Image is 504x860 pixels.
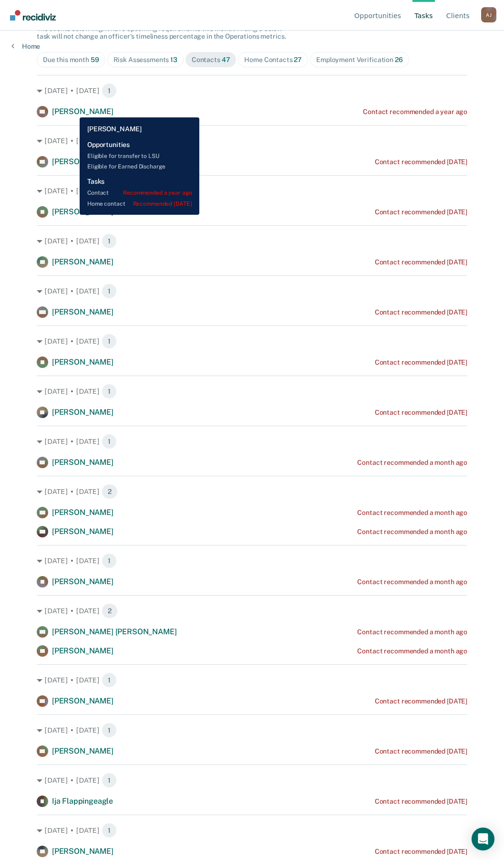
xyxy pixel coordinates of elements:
[375,308,467,316] div: Contact recommended [DATE]
[52,847,113,856] span: [PERSON_NAME]
[102,553,117,568] span: 1
[37,603,467,619] div: [DATE] • [DATE] 2
[52,508,113,517] span: [PERSON_NAME]
[294,56,302,63] span: 27
[357,628,467,636] div: Contact recommended a month ago
[10,10,56,21] img: Recidiviz
[363,108,467,116] div: Contact recommended a year ago
[375,358,467,367] div: Contact recommended [DATE]
[102,823,117,838] span: 1
[472,828,494,850] div: Open Intercom Messenger
[43,56,99,64] div: Due this month
[37,723,467,738] div: [DATE] • [DATE] 1
[37,773,467,788] div: [DATE] • [DATE] 1
[102,133,117,148] span: 1
[52,307,113,316] span: [PERSON_NAME]
[52,207,113,216] span: [PERSON_NAME]
[52,458,113,467] span: [PERSON_NAME]
[102,334,117,349] span: 1
[375,158,467,166] div: Contact recommended [DATE]
[37,183,467,199] div: [DATE] • [DATE] 1
[91,56,99,63] span: 59
[52,797,113,806] span: Ija Flappingeagle
[52,107,113,116] span: [PERSON_NAME]
[52,357,113,367] span: [PERSON_NAME]
[37,672,467,688] div: [DATE] • [DATE] 1
[102,83,117,98] span: 1
[481,7,496,22] button: Profile dropdown button
[357,578,467,586] div: Contact recommended a month ago
[316,56,402,64] div: Employment Verification
[102,384,117,399] span: 1
[357,509,467,517] div: Contact recommended a month ago
[52,696,113,705] span: [PERSON_NAME]
[52,646,113,655] span: [PERSON_NAME]
[375,258,467,266] div: Contact recommended [DATE]
[357,528,467,536] div: Contact recommended a month ago
[244,56,302,64] div: Home Contacts
[52,577,113,586] span: [PERSON_NAME]
[102,723,117,738] span: 1
[37,484,467,499] div: [DATE] • [DATE] 2
[102,484,118,499] span: 2
[375,697,467,705] div: Contact recommended [DATE]
[481,7,496,22] div: A J
[52,627,177,636] span: [PERSON_NAME] [PERSON_NAME]
[375,848,467,856] div: Contact recommended [DATE]
[37,334,467,349] div: [DATE] • [DATE] 1
[52,527,113,536] span: [PERSON_NAME]
[192,56,230,64] div: Contacts
[37,25,286,41] span: The clients below might have upcoming requirements this month. Hiding a below task will not chang...
[375,797,467,806] div: Contact recommended [DATE]
[102,773,117,788] span: 1
[170,56,177,63] span: 13
[37,384,467,399] div: [DATE] • [DATE] 1
[375,208,467,216] div: Contact recommended [DATE]
[37,283,467,299] div: [DATE] • [DATE] 1
[102,603,118,619] span: 2
[102,434,117,449] span: 1
[11,42,40,51] a: Home
[52,257,113,266] span: [PERSON_NAME]
[102,283,117,299] span: 1
[37,83,467,98] div: [DATE] • [DATE] 1
[52,746,113,755] span: [PERSON_NAME]
[102,672,117,688] span: 1
[375,409,467,417] div: Contact recommended [DATE]
[395,56,403,63] span: 26
[375,747,467,755] div: Contact recommended [DATE]
[357,647,467,655] div: Contact recommended a month ago
[37,133,467,148] div: [DATE] • [DATE] 1
[102,183,117,199] span: 1
[52,157,113,166] span: [PERSON_NAME]
[37,823,467,838] div: [DATE] • [DATE] 1
[37,553,467,568] div: [DATE] • [DATE] 1
[113,56,177,64] div: Risk Assessments
[37,434,467,449] div: [DATE] • [DATE] 1
[102,233,117,249] span: 1
[222,56,230,63] span: 47
[37,233,467,249] div: [DATE] • [DATE] 1
[52,408,113,417] span: [PERSON_NAME]
[357,459,467,467] div: Contact recommended a month ago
